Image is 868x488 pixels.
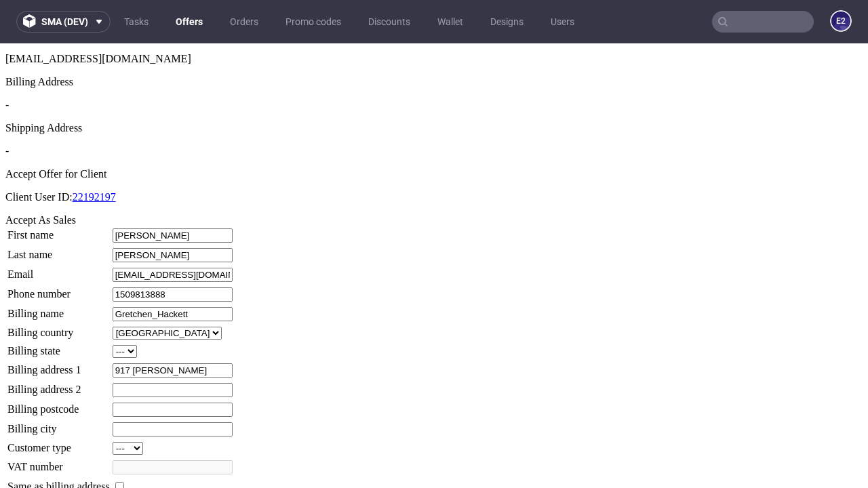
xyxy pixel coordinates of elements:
td: Billing name [7,263,111,279]
a: Wallet [429,11,471,33]
td: VAT number [7,416,111,432]
a: Promo codes [277,11,349,33]
div: Billing Address [5,33,863,45]
td: Phone number [7,243,111,259]
a: Discounts [360,11,418,33]
td: Billing address 1 [7,319,111,335]
td: Billing city [7,378,111,394]
div: Accept As Sales [5,171,863,183]
div: Accept Offer for Client [5,125,863,137]
span: - [5,102,9,113]
a: Users [542,11,583,33]
button: sma (dev) [16,11,111,33]
td: Email [7,224,111,239]
td: Same as billing address [7,436,111,451]
a: 22192197 [73,148,116,159]
a: Orders [222,11,267,33]
div: Shipping Address [5,79,863,91]
span: [EMAIL_ADDRESS][DOMAIN_NAME] [5,9,191,21]
span: - [5,56,9,67]
td: Billing state [7,301,111,315]
td: Billing country [7,283,111,297]
td: Last name [7,204,111,220]
a: Designs [482,11,532,33]
p: Client User ID: [5,148,863,160]
a: Offers [167,11,211,33]
td: Billing postcode [7,359,111,374]
td: Billing address 2 [7,339,111,354]
td: Customer type [7,398,111,412]
span: sma (dev) [41,17,88,26]
a: Tasks [116,11,157,33]
figcaption: e2 [831,12,850,30]
td: First name [7,184,111,200]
